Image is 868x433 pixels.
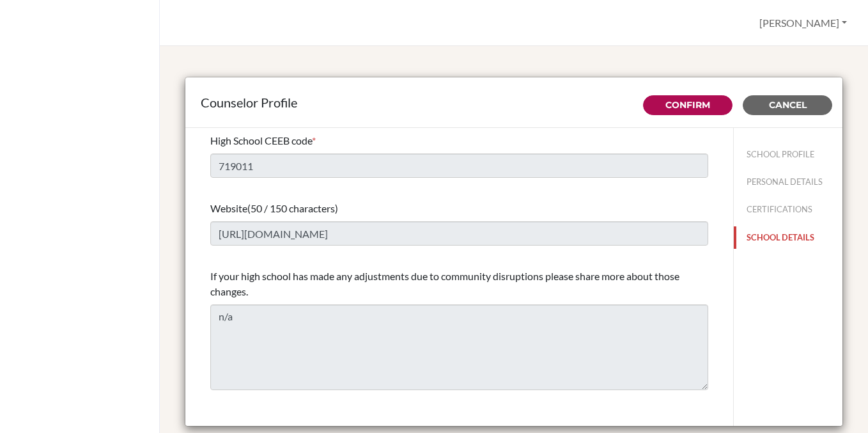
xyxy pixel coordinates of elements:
span: (50 / 150 characters) [247,202,338,214]
span: If your high school has made any adjustments due to community disruptions please share more about... [210,270,679,297]
button: SCHOOL DETAILS [734,226,842,249]
div: Counselor Profile [201,93,827,112]
span: Website [210,202,247,214]
button: PERSONAL DETAILS [734,171,842,193]
span: High School CEEB code [210,134,312,146]
textarea: n/a [210,304,708,390]
button: SCHOOL PROFILE [734,143,842,166]
button: CERTIFICATIONS [734,198,842,221]
button: [PERSON_NAME] [754,11,853,35]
